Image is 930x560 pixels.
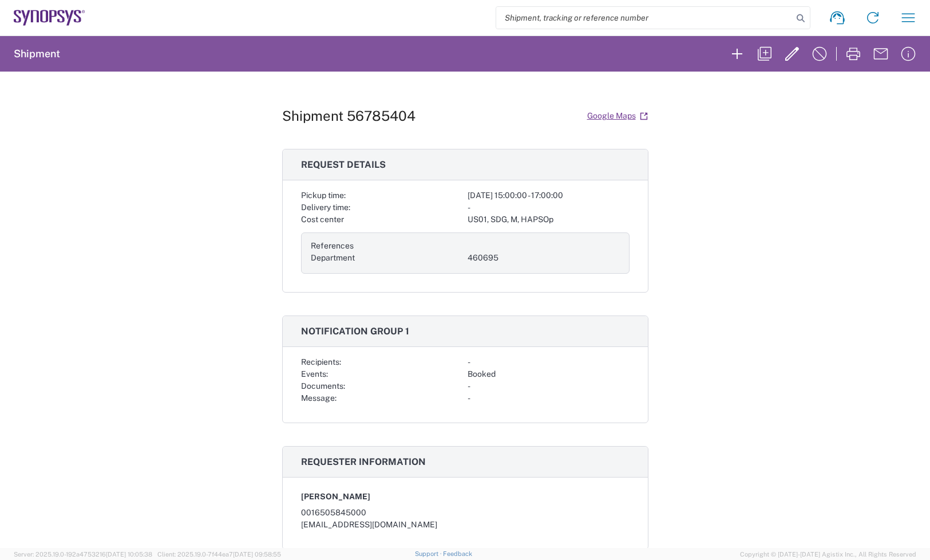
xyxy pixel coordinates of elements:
[468,392,630,404] div: -
[233,551,281,558] span: [DATE] 09:58:55
[443,550,472,557] a: Feedback
[301,507,630,519] div: 0016505845000
[311,252,463,264] div: Department
[301,326,409,337] span: Notification group 1
[301,203,350,212] span: Delivery time:
[468,356,630,368] div: -
[468,369,496,378] span: Booked
[301,456,426,467] span: Requester information
[468,202,630,214] div: -
[468,214,630,226] div: US01, SDG, M, HAPSOp
[301,381,345,391] span: Documents:
[282,108,415,124] h1: Shipment 56785404
[496,7,793,29] input: Shipment, tracking or reference number
[301,369,328,378] span: Events:
[301,191,346,200] span: Pickup time:
[468,380,630,392] div: -
[301,215,344,224] span: Cost center
[14,551,152,558] span: Server: 2025.19.0-192a4753216
[157,551,281,558] span: Client: 2025.19.0-7f44ea7
[301,491,370,503] span: [PERSON_NAME]
[587,106,648,126] a: Google Maps
[301,159,386,170] span: Request details
[468,190,630,202] div: [DATE] 15:00:00 - 17:00:00
[301,393,337,403] span: Message:
[311,241,354,250] span: References
[14,47,60,61] h2: Shipment
[740,549,916,559] span: Copyright © [DATE]-[DATE] Agistix Inc., All Rights Reserved
[106,551,152,558] span: [DATE] 10:05:38
[415,550,444,557] a: Support
[301,519,630,531] div: [EMAIL_ADDRESS][DOMAIN_NAME]
[468,252,620,264] div: 460695
[301,357,341,366] span: Recipients:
